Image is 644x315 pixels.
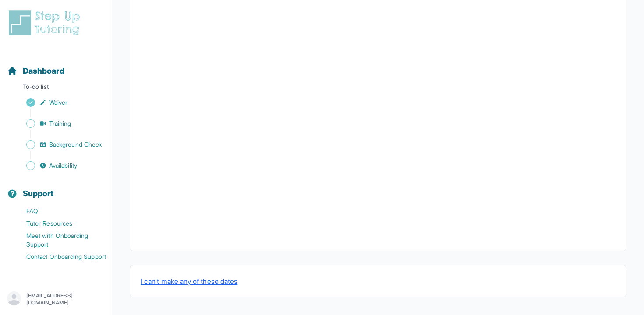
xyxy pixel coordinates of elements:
[7,96,112,109] a: Waiver
[4,82,108,95] p: To-do list
[4,51,108,81] button: Dashboard
[7,138,112,151] a: Background Check
[49,119,71,128] span: Training
[49,140,102,149] span: Background Check
[4,173,108,203] button: Support
[23,65,64,77] span: Dashboard
[49,98,67,107] span: Waiver
[7,117,112,130] a: Training
[49,161,77,170] span: Availability
[7,159,112,172] a: Availability
[7,230,112,251] a: Meet with Onboarding Support
[7,65,64,77] a: Dashboard
[7,205,112,217] a: FAQ
[7,217,112,230] a: Tutor Resources
[7,9,85,37] img: logo
[7,251,112,263] a: Contact Onboarding Support
[7,291,105,307] button: [EMAIL_ADDRESS][DOMAIN_NAME]
[23,188,54,200] span: Support
[26,292,105,306] p: [EMAIL_ADDRESS][DOMAIN_NAME]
